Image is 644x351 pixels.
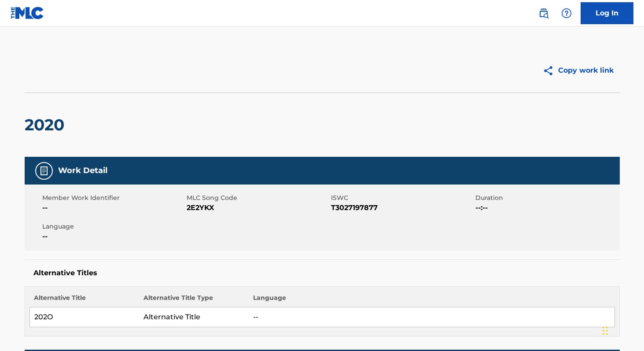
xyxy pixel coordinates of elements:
[475,193,618,203] span: Duration
[25,115,69,135] h2: 2020
[42,203,184,213] span: --
[139,307,249,327] td: Alternative Title
[29,293,139,307] th: Alternative Title
[600,309,644,351] iframe: Chat Widget
[537,59,620,81] button: Copy work link
[33,269,611,277] h5: Alternative Titles
[581,2,633,24] a: Log In
[39,166,49,176] img: Work Detail
[561,8,572,18] img: help
[603,318,608,344] div: Drag
[42,193,184,203] span: Member Work Identifier
[187,203,329,213] span: 2E2YKX
[11,7,44,19] img: MLC Logo
[58,166,107,176] h5: Work Detail
[42,222,184,231] span: Language
[543,65,558,76] img: Copy work link
[535,4,552,22] a: Public Search
[558,4,575,22] div: Help
[29,307,139,327] td: 202O
[538,8,549,18] img: search
[249,293,615,307] th: Language
[249,307,615,327] td: --
[331,203,473,213] span: T3027197877
[475,203,618,213] span: --:--
[42,231,184,242] span: --
[331,193,473,203] span: ISWC
[139,293,249,307] th: Alternative Title Type
[187,193,329,203] span: MLC Song Code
